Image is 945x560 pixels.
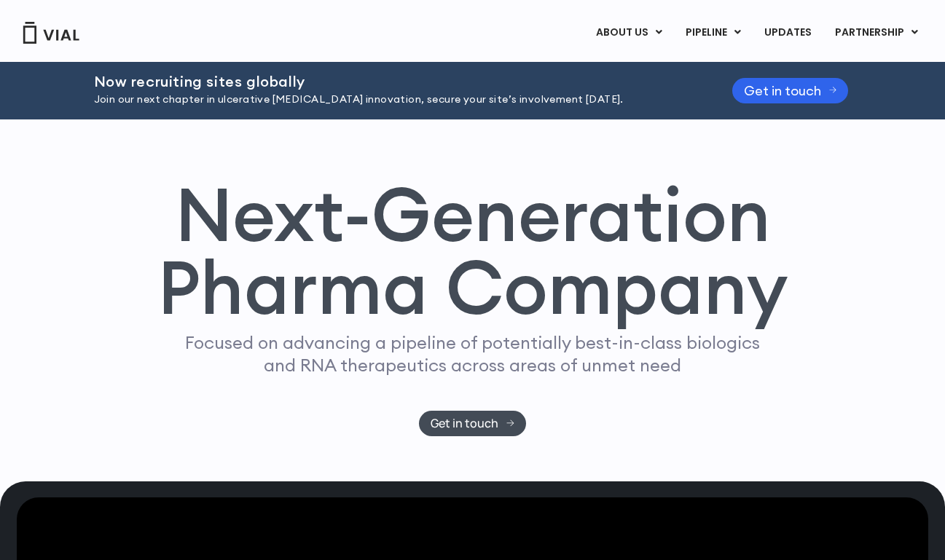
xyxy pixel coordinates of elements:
[674,20,752,45] a: PIPELINEMenu Toggle
[157,178,788,325] h1: Next-Generation Pharma Company
[419,411,526,436] a: Get in touch
[22,22,80,44] img: Vial Logo
[753,20,823,45] a: UPDATES
[179,331,766,376] p: Focused on advancing a pipeline of potentially best-in-class biologics and RNA therapeutics acros...
[732,78,849,103] a: Get in touch
[94,74,696,90] h2: Now recruiting sites globally
[431,418,498,429] span: Get in touch
[584,20,673,45] a: ABOUT USMenu Toggle
[823,20,930,45] a: PARTNERSHIPMenu Toggle
[744,85,821,96] span: Get in touch
[94,92,696,108] p: Join our next chapter in ulcerative [MEDICAL_DATA] innovation, secure your site’s involvement [DA...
